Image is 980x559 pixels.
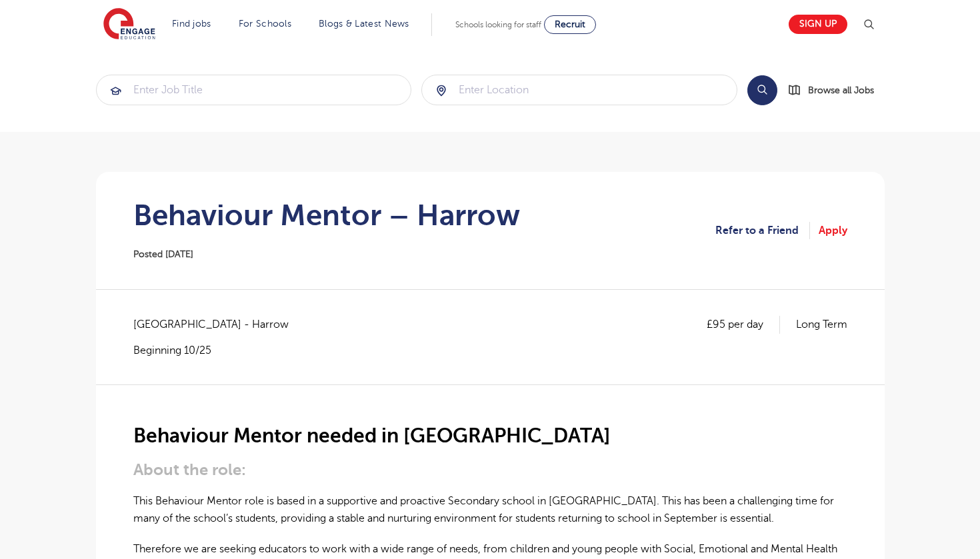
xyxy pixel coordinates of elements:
[133,492,847,528] p: This Behaviour Mentor role is based in a supportive and proactive Secondary school in [GEOGRAPHIC...
[133,199,520,232] h1: Behaviour Mentor – Harrow
[544,15,596,34] a: Recruit
[789,15,847,34] a: Sign up
[133,316,302,333] span: [GEOGRAPHIC_DATA] - Harrow
[133,249,193,259] span: Posted [DATE]
[103,8,155,41] img: Engage Education
[788,83,885,98] a: Browse all Jobs
[796,316,847,333] p: Long Term
[455,20,541,29] span: Schools looking for staff
[133,460,847,479] h3: About the role:
[715,222,810,239] a: Refer to a Friend
[421,75,737,105] div: Submit
[808,83,874,98] span: Browse all Jobs
[96,75,412,105] div: Submit
[133,424,847,447] h2: Behaviour Mentor needed in [GEOGRAPHIC_DATA]
[747,75,777,105] button: Search
[319,19,409,29] a: Blogs & Latest News
[133,343,302,358] p: Beginning 10/25
[422,75,737,105] input: Submit
[97,75,411,105] input: Submit
[555,19,585,29] span: Recruit
[819,222,847,239] a: Apply
[707,316,780,333] p: £95 per day
[239,19,291,29] a: For Schools
[172,19,211,29] a: Find jobs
